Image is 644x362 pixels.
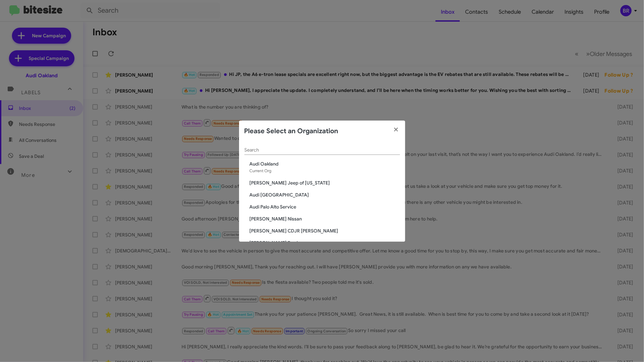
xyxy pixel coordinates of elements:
[244,126,338,137] h2: Please Select an Organization
[250,227,400,234] span: [PERSON_NAME] CDJR [PERSON_NAME]
[250,191,400,198] span: Audi [GEOGRAPHIC_DATA]
[250,168,272,173] span: Current Org
[250,161,400,167] span: Audi Oakland
[250,180,400,186] span: [PERSON_NAME] Jeep of [US_STATE]
[250,239,400,246] span: [PERSON_NAME] Ford
[250,215,400,222] span: [PERSON_NAME] Nissan
[250,203,400,210] span: Audi Palo Alto Service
